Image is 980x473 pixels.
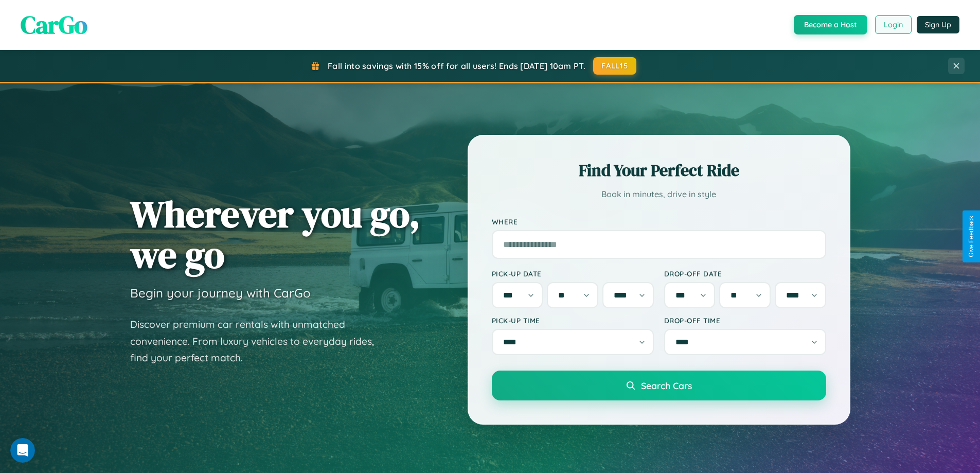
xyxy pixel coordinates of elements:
label: Where [492,217,826,226]
button: Search Cars [492,371,826,400]
span: Search Cars [641,380,692,391]
div: Give Feedback [968,216,975,257]
label: Drop-off Date [664,269,826,278]
p: Book in minutes, drive in style [492,187,826,202]
button: Sign Up [917,16,959,33]
button: Become a Host [794,15,867,34]
button: Login [875,15,912,34]
h3: Begin your journey with CarGo [130,285,311,301]
label: Drop-off Time [664,316,826,325]
label: Pick-up Time [492,316,654,325]
h2: Find Your Perfect Ride [492,159,826,182]
label: Pick-up Date [492,269,654,278]
h1: Wherever you go, we go [130,194,420,275]
iframe: Intercom live chat [10,438,35,463]
p: Discover premium car rentals with unmatched convenience. From luxury vehicles to everyday rides, ... [130,316,387,366]
span: Fall into savings with 15% off for all users! Ends [DATE] 10am PT. [328,61,585,71]
span: CarGo [21,8,87,42]
button: FALL15 [593,57,636,75]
